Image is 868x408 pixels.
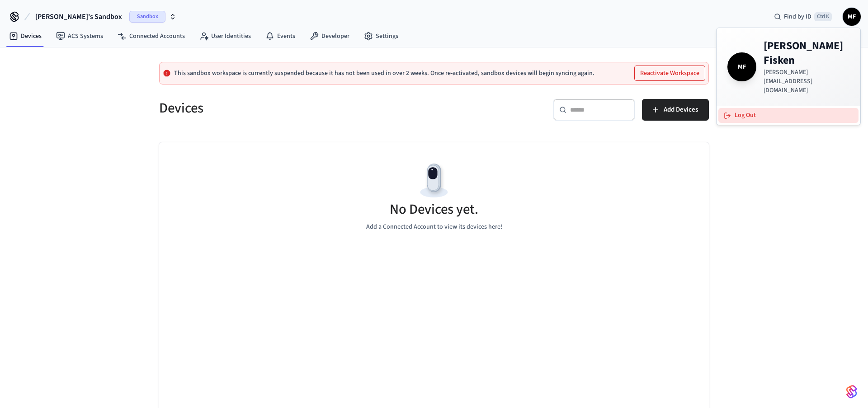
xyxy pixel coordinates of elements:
a: Connected Accounts [110,28,192,44]
div: Find by IDCtrl K [767,9,839,25]
span: MF [844,9,860,25]
a: ACS Systems [49,28,110,44]
img: SeamLogoGradient.69752ec5.svg [846,385,857,399]
span: MF [729,54,755,80]
h4: [PERSON_NAME] Fisken [764,39,849,68]
span: Ctrl K [814,12,832,21]
span: Add Devices [664,104,698,116]
button: Reactivate Workspace [635,66,705,80]
a: Devices [2,28,49,44]
h5: Devices [159,99,429,117]
span: Sandbox [129,11,165,23]
p: This sandbox workspace is currently suspended because it has not been used in over 2 weeks. Once ... [174,70,594,77]
p: [PERSON_NAME][EMAIL_ADDRESS][DOMAIN_NAME] [764,68,849,95]
button: MF [843,8,861,26]
a: Developer [302,28,357,44]
button: Add Devices [642,99,709,121]
span: Find by ID [784,12,811,21]
img: Devices Empty State [414,160,454,201]
a: User Identities [192,28,258,44]
span: [PERSON_NAME]'s Sandbox [35,11,122,22]
p: Add a Connected Account to view its devices here! [366,222,502,232]
h5: No Devices yet. [390,200,478,219]
a: Events [258,28,302,44]
a: Settings [357,28,406,44]
button: Log Out [718,108,859,123]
